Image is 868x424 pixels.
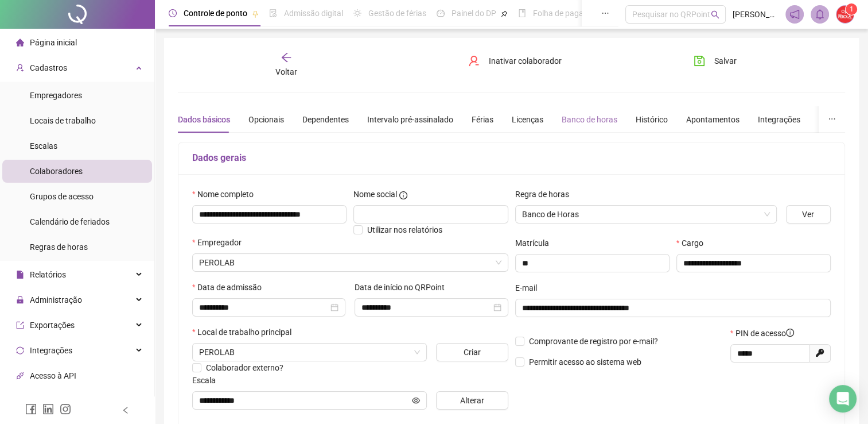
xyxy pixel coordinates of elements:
[464,346,481,359] span: Criar
[501,10,508,17] span: pushpin
[828,115,836,123] span: ellipsis
[30,141,57,151] span: Escalas
[30,38,77,47] span: Página inicial
[30,321,75,330] span: Exportações
[601,9,609,17] span: ellipsis
[489,55,562,67] span: Inativar colaborador
[16,296,24,304] span: lock
[529,357,641,367] span: Permitir acesso ao sistema web
[686,113,739,126] div: Apontamentos
[302,113,349,126] div: Dependentes
[30,295,82,304] span: Administração
[518,9,526,17] span: book
[529,337,658,346] span: Comprovante de registro por e-mail?
[284,9,343,18] span: Admissão digital
[122,406,130,414] span: left
[802,208,814,221] span: Ver
[353,188,397,201] span: Nome social
[367,225,442,234] span: Utilizar nos relatórios
[636,113,668,126] div: Histórico
[367,113,453,126] div: Intervalo pré-assinalado
[30,242,88,252] span: Regras de horas
[16,346,24,354] span: sync
[460,394,484,407] span: Alterar
[829,385,857,413] div: Open Intercom Messenger
[412,396,420,404] span: eye
[60,403,71,415] span: instagram
[252,10,259,17] span: pushpin
[192,326,299,338] label: Local de trabalho principal
[30,167,83,176] span: Colaboradores
[836,6,854,23] img: 67733
[30,116,96,125] span: Locais de trabalho
[25,403,37,415] span: facebook
[711,10,719,19] span: search
[676,237,711,249] label: Cargo
[786,205,831,223] button: Ver
[685,52,745,70] button: Salvar
[30,63,67,72] span: Cadastros
[199,344,420,361] span: RUA MARIA DO SOCORRO FROTA, 381, TIANGUÁ-CE
[169,9,177,17] span: clock-circle
[515,188,577,201] label: Regra de horas
[178,113,230,126] div: Dados básicos
[16,271,24,279] span: file
[758,113,800,126] div: Integrações
[789,9,800,20] span: notification
[16,372,24,380] span: api
[199,254,501,271] span: KAROLYNE SIQUEIRA - PEROLAB
[355,281,452,294] label: Data de início no QRPoint
[275,67,297,76] span: Voltar
[192,281,269,294] label: Data de admissão
[533,9,606,18] span: Folha de pagamento
[281,52,292,63] span: arrow-left
[733,8,779,21] span: [PERSON_NAME]
[735,327,794,340] span: PIN de acesso
[714,55,737,67] span: Salvar
[30,192,94,201] span: Grupos de acesso
[562,113,617,126] div: Banco de horas
[30,371,76,380] span: Acesso à API
[819,106,845,133] button: ellipsis
[399,191,407,199] span: info-circle
[192,151,831,165] h5: Dados gerais
[206,363,283,372] span: Colaborador externo?
[353,9,361,17] span: sun
[192,236,249,249] label: Empregador
[16,38,24,47] span: home
[522,206,770,223] span: Banco de Horas
[436,343,508,361] button: Criar
[512,113,543,126] div: Licenças
[30,217,110,226] span: Calendário de feriados
[30,270,66,279] span: Relatórios
[42,403,54,415] span: linkedin
[16,321,24,329] span: export
[846,3,857,15] sup: Atualize o seu contato no menu Meus Dados
[515,282,544,294] label: E-mail
[192,374,223,387] label: Escala
[451,9,496,18] span: Painel do DP
[184,9,247,18] span: Controle de ponto
[248,113,284,126] div: Opcionais
[437,9,445,17] span: dashboard
[850,5,854,13] span: 1
[468,55,480,67] span: user-delete
[30,346,72,355] span: Integrações
[436,391,508,410] button: Alterar
[269,9,277,17] span: file-done
[472,113,493,126] div: Férias
[815,9,825,20] span: bell
[192,188,261,201] label: Nome completo
[368,9,426,18] span: Gestão de férias
[515,237,556,249] label: Matrícula
[30,91,82,100] span: Empregadores
[694,55,705,67] span: save
[460,52,570,70] button: Inativar colaborador
[786,329,794,337] span: info-circle
[16,64,24,72] span: user-add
